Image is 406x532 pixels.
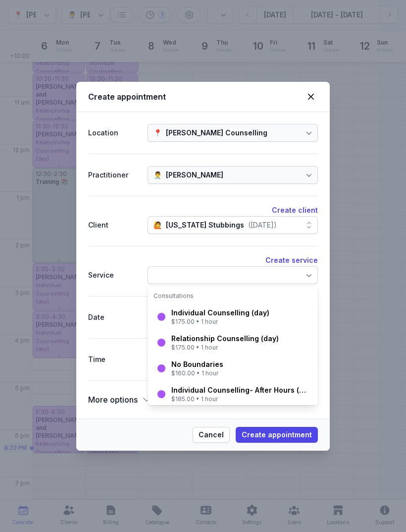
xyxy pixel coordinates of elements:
div: Date [88,311,140,323]
div: [PERSON_NAME] Counselling [166,127,267,139]
div: Individual Counselling- After Hours (after 5pm) [171,385,310,395]
div: Individual Counselling (day) [171,308,269,318]
div: Time [88,354,140,365]
div: Location [88,127,140,139]
div: 📍 [153,127,162,139]
div: No Boundaries [171,359,223,369]
span: Cancel [199,429,224,441]
div: Create appointment [88,91,304,103]
button: Create service [265,254,318,266]
div: $175.00 • 1 hour [171,344,279,352]
button: Create appointment [236,427,318,443]
div: Client [88,219,140,231]
div: $175.00 • 1 hour [171,318,269,326]
div: Service [88,269,140,281]
div: Relationship Counselling (day) [171,334,279,344]
span: More options [88,393,138,407]
button: Create client [272,204,318,216]
div: 👨‍⚕️ [153,169,162,181]
div: [PERSON_NAME] [166,169,223,181]
div: 🙋️ [153,219,162,231]
span: Create appointment [242,429,312,441]
div: Consultations [153,292,312,300]
div: $160.00 • 1 hour [171,369,223,377]
button: Cancel [193,427,230,443]
div: $185.00 • 1 hour [171,395,310,403]
div: Practitioner [88,169,140,181]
